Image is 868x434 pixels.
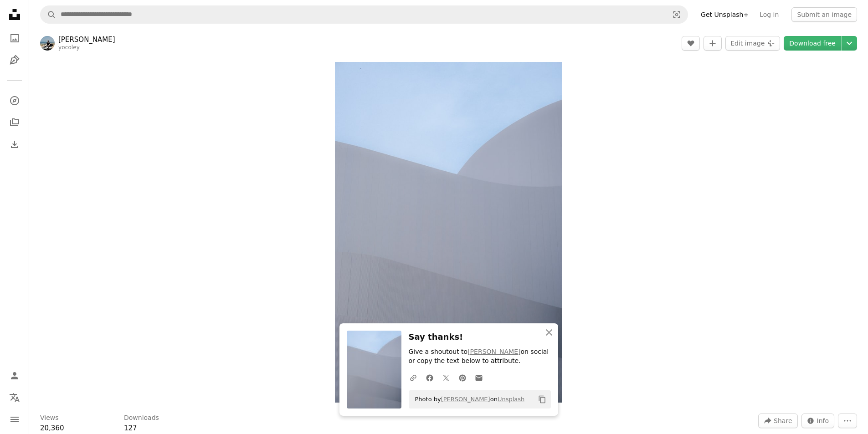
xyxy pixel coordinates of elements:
img: white concrete building under blue sky during daytime [335,62,562,403]
button: Edit image [725,36,780,51]
p: Give a shoutout to on social or copy the text below to attribute. [409,347,551,366]
a: [PERSON_NAME] [441,396,490,403]
h3: Say thanks! [409,331,551,344]
a: Download History [5,135,24,153]
button: Visual search [666,6,688,23]
span: Share [774,414,792,428]
button: Submit an image [791,7,857,22]
a: Get Unsplash+ [695,7,754,22]
a: Home — Unsplash [5,5,24,26]
button: Menu [5,410,24,429]
span: Info [817,414,829,428]
button: Share this image [758,414,797,428]
a: Share over email [471,368,487,387]
a: [PERSON_NAME] [467,348,520,355]
img: Go to Martin Jursitzka's profile [40,36,55,51]
a: Log in / Sign up [5,367,24,385]
a: Illustrations [5,51,24,69]
a: Explore [5,92,24,110]
button: More Actions [838,414,857,428]
a: [PERSON_NAME] [58,35,115,44]
h3: Downloads [124,414,159,423]
a: Collections [5,113,24,132]
span: Photo by on [411,392,525,407]
span: 127 [124,424,137,432]
a: Share on Pinterest [454,368,471,387]
button: Add to Collection [704,36,722,51]
button: Choose download size [842,36,857,51]
button: Like [682,36,700,51]
button: Zoom in on this image [335,62,562,403]
button: Stats about this image [801,414,835,428]
h3: Views [40,414,59,423]
button: Language [5,388,24,407]
a: Share on Twitter [438,368,454,387]
form: Find visuals sitewide [40,5,688,24]
span: 20,360 [40,424,64,432]
a: yocoley [58,44,80,51]
button: Search Unsplash [41,6,56,23]
a: Log in [754,7,784,22]
a: Share on Facebook [421,368,438,387]
button: Copy to clipboard [534,392,550,407]
a: Unsplash [498,396,524,403]
a: Download free [784,36,841,51]
a: Photos [5,29,24,47]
